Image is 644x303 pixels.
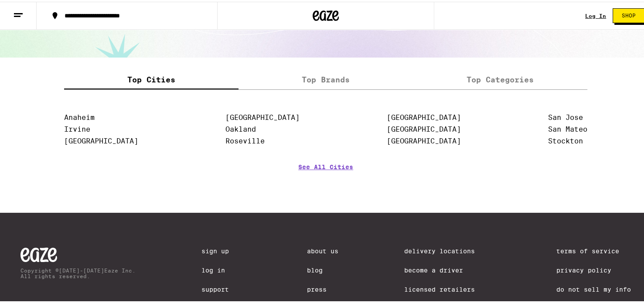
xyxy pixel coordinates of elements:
[548,123,587,132] a: San Mateo
[548,112,583,120] a: San Jose
[404,246,491,253] a: Delivery Locations
[64,69,587,88] div: tabs
[5,6,63,13] span: Hi. Need any help?
[201,246,241,253] a: Sign Up
[225,112,300,120] a: [GEOGRAPHIC_DATA]
[556,265,631,272] a: Privacy Policy
[585,11,606,17] a: Log In
[307,246,338,253] a: About Us
[548,135,583,143] a: Stockton
[201,284,241,291] a: Support
[20,266,136,277] p: Copyright © [DATE]-[DATE] Eaze Inc. All rights reserved.
[387,112,461,120] a: [GEOGRAPHIC_DATA]
[64,123,90,132] a: Irvine
[64,69,239,88] label: Top Cities
[64,112,95,120] a: Anaheim
[64,135,138,143] a: [GEOGRAPHIC_DATA]
[556,284,631,291] a: Do Not Sell My Info
[201,265,241,272] a: Log In
[404,265,491,272] a: Become a Driver
[387,135,461,143] a: [GEOGRAPHIC_DATA]
[622,11,636,17] span: Shop
[225,135,265,143] a: Roseville
[239,69,413,88] label: Top Brands
[556,246,631,253] a: Terms of Service
[413,69,587,88] label: Top Categories
[387,123,461,132] a: [GEOGRAPHIC_DATA]
[298,162,353,194] a: See All Cities
[404,284,491,291] a: Licensed Retailers
[225,123,256,132] a: Oakland
[307,265,338,272] a: Blog
[307,284,338,291] a: Press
